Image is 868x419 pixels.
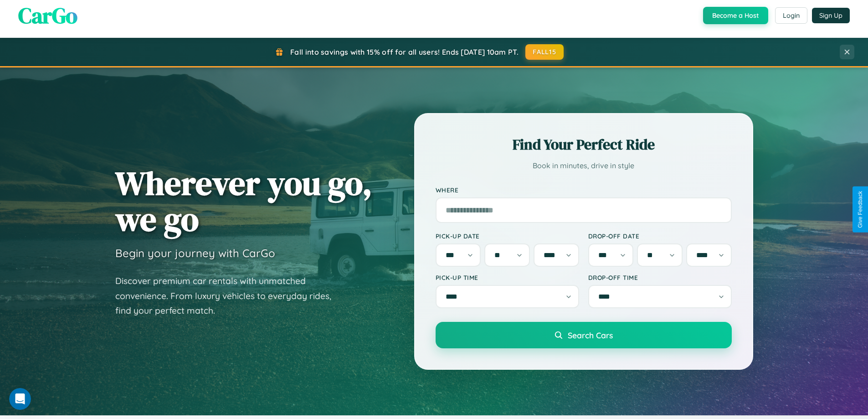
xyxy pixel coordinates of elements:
h1: Wherever you go, we go [115,165,372,237]
span: CarGo [18,0,77,31]
p: Discover premium car rentals with unmatched convenience. From luxury vehicles to everyday rides, ... [115,274,343,318]
button: FALL15 [525,44,564,60]
iframe: Intercom live chat [9,388,31,410]
label: Drop-off Date [588,232,732,240]
label: Drop-off Time [588,274,732,281]
span: Search Cars [568,330,613,340]
div: Give Feedback [857,191,863,228]
button: Search Cars [436,322,732,348]
label: Pick-up Time [436,274,579,281]
label: Pick-up Date [436,232,579,240]
button: Become a Host [703,7,768,24]
label: Where [436,186,732,194]
p: Book in minutes, drive in style [436,159,732,172]
button: Login [775,7,807,24]
span: Fall into savings with 15% off for all users! Ends [DATE] 10am PT. [290,47,519,57]
h3: Begin your journey with CarGo [115,246,275,260]
h2: Find Your Perfect Ride [436,134,732,155]
button: Sign Up [812,8,850,23]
